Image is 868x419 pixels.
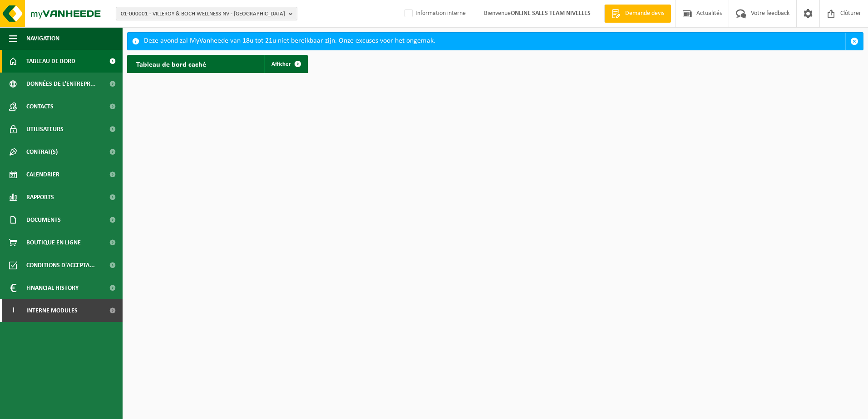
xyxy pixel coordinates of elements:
span: 01-000001 - VILLEROY & BOCH WELLNESS NV - [GEOGRAPHIC_DATA] [121,7,285,21]
span: Données de l'entrepr... [26,73,96,95]
span: Contrat(s) [26,141,58,163]
span: Rapports [26,186,54,209]
span: Financial History [26,277,79,299]
label: Information interne [403,7,466,20]
div: Deze avond zal MyVanheede van 18u tot 21u niet bereikbaar zijn. Onze excuses voor het ongemak. [144,33,845,50]
span: Demande devis [623,9,666,18]
h2: Tableau de bord caché [127,55,215,73]
span: Documents [26,209,61,231]
span: Calendrier [26,163,59,186]
span: Interne modules [26,299,78,322]
a: Demande devis [604,5,671,23]
span: Utilisateurs [26,118,64,141]
span: Navigation [26,27,59,50]
span: Afficher [271,61,291,67]
strong: ONLINE SALES TEAM NIVELLES [511,10,591,17]
span: Tableau de bord [26,50,75,73]
button: 01-000001 - VILLEROY & BOCH WELLNESS NV - [GEOGRAPHIC_DATA] [116,7,297,20]
a: Afficher [264,55,307,73]
span: Contacts [26,95,54,118]
span: I [9,299,17,322]
span: Conditions d'accepta... [26,254,95,277]
span: Boutique en ligne [26,231,81,254]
